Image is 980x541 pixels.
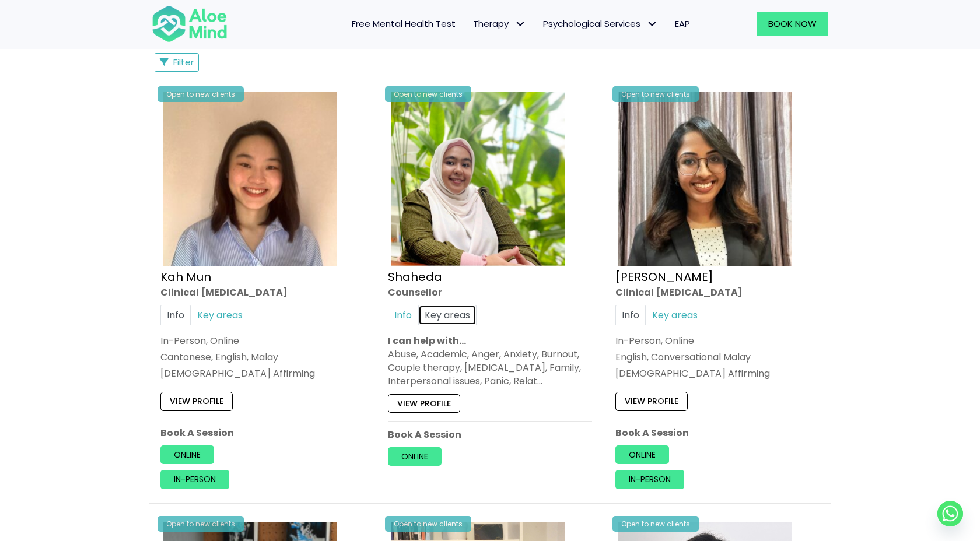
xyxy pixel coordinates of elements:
[160,334,365,347] div: In-Person, Online
[543,17,657,30] span: Psychological Services
[615,392,688,410] a: View profile
[534,12,666,36] a: Psychological ServicesPsychological Services: submenu
[160,268,211,284] a: Kah Mun
[615,305,646,325] a: Info
[388,347,592,388] div: Abuse, Academic, Anger, Anxiety, Burnout, Couple therapy, [MEDICAL_DATA], Family, Interpersonal i...
[615,445,669,464] a: Online
[615,285,820,298] div: Clinical [MEDICAL_DATA]
[173,56,194,68] span: Filter
[152,5,228,43] img: Aloe mind Logo
[388,268,442,284] a: Shaheda
[157,516,244,532] div: Open to new clients
[160,470,229,489] a: In-person
[418,305,477,325] a: Key areas
[191,305,249,325] a: Key areas
[615,367,820,380] div: [DEMOGRAPHIC_DATA] Affirming
[615,426,820,440] p: Book A Session
[473,17,526,30] span: Therapy
[937,501,963,526] a: Whatsapp
[768,17,817,30] span: Book Now
[391,92,565,266] img: Shaheda Counsellor
[160,426,365,440] p: Book A Session
[160,285,365,298] div: Clinical [MEDICAL_DATA]
[615,334,820,347] div: In-Person, Online
[612,86,699,102] div: Open to new clients
[615,350,820,364] p: English, Conversational Malay
[160,445,214,464] a: Online
[243,12,699,36] nav: Menu
[666,12,699,36] a: EAP
[160,392,233,410] a: View profile
[155,53,199,72] button: Filter Listings
[352,17,456,30] span: Free Mental Health Test
[757,12,828,36] a: Book Now
[388,428,592,441] p: Book A Session
[615,470,684,489] a: In-person
[646,305,704,325] a: Key areas
[615,268,713,284] a: [PERSON_NAME]
[512,16,528,33] span: Therapy: submenu
[160,350,365,364] p: Cantonese, English, Malay
[157,86,244,102] div: Open to new clients
[464,12,534,36] a: TherapyTherapy: submenu
[643,16,660,33] span: Psychological Services: submenu
[160,367,365,380] div: [DEMOGRAPHIC_DATA] Affirming
[612,516,699,532] div: Open to new clients
[385,516,471,532] div: Open to new clients
[675,17,690,30] span: EAP
[163,92,337,266] img: Kah Mun-profile-crop-300×300
[388,394,460,412] a: View profile
[385,86,471,102] div: Open to new clients
[343,12,464,36] a: Free Mental Health Test
[388,447,442,466] a: Online
[388,305,418,325] a: Info
[160,305,191,325] a: Info
[388,285,592,298] div: Counsellor
[618,92,792,266] img: croped-Anita_Profile-photo-300×300
[388,334,592,347] p: I can help with…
